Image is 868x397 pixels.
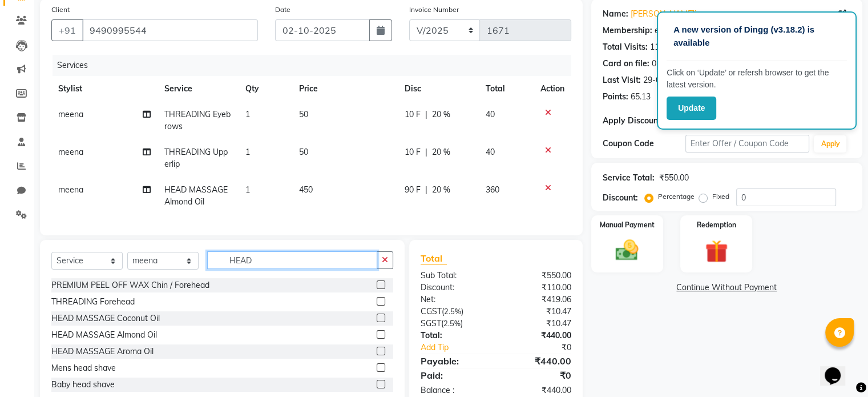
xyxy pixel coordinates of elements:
[658,191,695,202] label: Percentage
[603,58,649,70] div: Card on file:
[51,329,157,341] div: HEAD MASSAGE Almond Oil
[510,342,579,354] div: ₹0
[412,342,510,354] a: Add Tip
[603,91,628,103] div: Points:
[603,8,628,20] div: Name:
[425,109,427,121] span: |
[608,237,645,263] img: _cash.svg
[421,306,442,316] span: CGST
[659,172,689,184] div: ₹550.00
[667,97,716,120] button: Update
[496,354,580,368] div: ₹440.00
[650,41,659,53] div: 11
[603,41,648,53] div: Total Visits:
[412,384,496,396] div: Balance :
[673,23,840,49] p: A new version of Dingg (v3.18.2) is available
[82,19,258,41] input: Search by Name/Mobile/Email/Code
[425,184,427,196] span: |
[405,146,421,158] span: 10 F
[158,76,239,102] th: Service
[299,185,313,195] span: 450
[594,282,860,294] a: Continue Without Payment
[421,252,447,264] span: Total
[486,109,495,119] span: 40
[655,25,716,37] div: end on 09[DATE]
[239,76,292,102] th: Qty
[207,251,377,269] input: Search or Scan
[496,282,580,294] div: ₹110.00
[53,55,580,76] div: Services
[51,379,115,391] div: Baby head shave
[603,192,638,204] div: Discount:
[412,282,496,294] div: Discount:
[631,91,651,103] div: 65.13
[58,109,83,119] span: meena
[51,296,135,308] div: THREADING Forehead
[496,368,580,382] div: ₹0
[496,306,580,318] div: ₹10.47
[486,147,495,157] span: 40
[603,115,685,127] div: Apply Discount
[496,318,580,330] div: ₹10.47
[412,306,496,318] div: ( )
[409,5,459,15] label: Invoice Number
[667,67,847,91] p: Click on ‘Update’ or refersh browser to get the latest version.
[444,307,461,316] span: 2.5%
[486,185,499,195] span: 360
[58,185,83,195] span: meena
[814,135,846,153] button: Apply
[245,185,250,195] span: 1
[534,76,571,102] th: Action
[652,58,656,70] div: 0
[496,384,580,396] div: ₹440.00
[496,294,580,306] div: ₹419.06
[275,5,290,15] label: Date
[643,74,687,86] div: 29-09-2025
[412,294,496,306] div: Net:
[479,76,534,102] th: Total
[603,74,641,86] div: Last Visit:
[51,362,116,374] div: Mens head shave
[600,220,655,230] label: Manual Payment
[603,25,652,37] div: Membership:
[51,312,160,324] div: HEAD MASSAGE Coconut Oil
[432,146,450,158] span: 20 %
[292,76,398,102] th: Price
[631,8,696,20] a: [PERSON_NAME]i
[425,146,427,158] span: |
[51,346,154,358] div: HEAD MASSAGE Aroma Oil
[698,237,735,266] img: _gift.svg
[299,147,308,157] span: 50
[164,147,228,169] span: THREADING Upperlip
[820,351,857,386] iframe: chat widget
[432,109,450,121] span: 20 %
[712,191,729,202] label: Fixed
[697,220,736,230] label: Redemption
[496,330,580,342] div: ₹440.00
[51,76,158,102] th: Stylist
[412,270,496,282] div: Sub Total:
[164,109,231,131] span: THREADING Eyebrows
[245,109,250,119] span: 1
[405,184,421,196] span: 90 F
[51,19,83,41] button: +91
[164,185,228,207] span: HEAD MASSAGE Almond Oil
[496,270,580,282] div: ₹550.00
[432,184,450,196] span: 20 %
[421,318,441,328] span: SGST
[51,5,70,15] label: Client
[58,147,83,157] span: meena
[412,354,496,368] div: Payable:
[443,319,461,328] span: 2.5%
[245,147,250,157] span: 1
[398,76,479,102] th: Disc
[405,109,421,121] span: 10 F
[603,172,655,184] div: Service Total:
[685,135,810,153] input: Enter Offer / Coupon Code
[603,138,685,150] div: Coupon Code
[51,279,209,291] div: PREMIUM PEEL OFF WAX Chin / Forehead
[299,109,308,119] span: 50
[412,368,496,382] div: Paid:
[412,318,496,330] div: ( )
[412,330,496,342] div: Total:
